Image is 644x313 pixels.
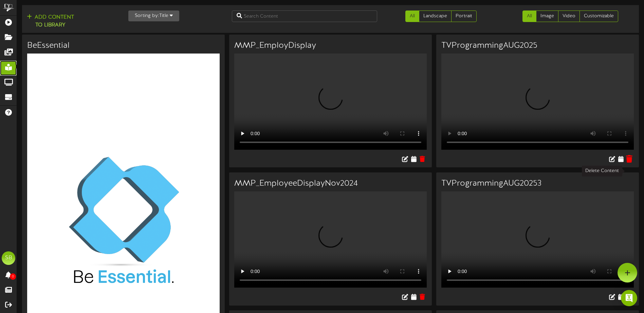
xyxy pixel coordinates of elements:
[441,54,634,150] video: Your browser does not support HTML5 video.
[25,13,76,29] button: Add Contentto Library
[441,191,634,288] video: Your browser does not support HTML5 video.
[234,41,427,50] h3: MMP_EmployDisplay
[27,41,220,50] h3: BeEssential
[405,11,419,22] a: All
[441,179,634,188] h3: TVProgrammingAUG20253
[419,11,452,22] a: Landscape
[232,11,377,22] input: Search Content
[522,11,536,22] a: All
[2,251,15,265] div: SB
[536,11,558,22] a: Image
[621,290,637,306] div: Open Intercom Messenger
[128,11,179,21] button: Sorting by:Title
[10,273,16,280] span: 0
[451,11,477,22] a: Portrait
[234,191,427,288] video: Your browser does not support HTML5 video.
[234,179,427,188] h3: MMP_EmployeeDisplayNov2024
[234,54,427,150] video: Your browser does not support HTML5 video.
[558,11,580,22] a: Video
[441,41,634,50] h3: TVProgrammingAUG2025
[579,11,618,22] a: Customizable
